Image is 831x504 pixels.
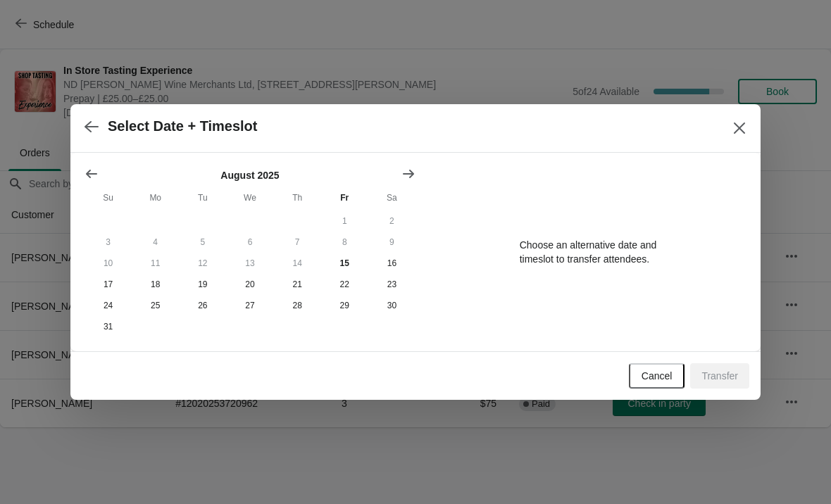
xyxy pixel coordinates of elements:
button: Saturday August 16 2025 [368,253,416,274]
button: Thursday August 14 2025 [274,253,321,274]
button: Friday August 29 2025 [321,295,368,316]
button: Cancel [629,363,685,389]
button: Monday August 4 2025 [132,232,179,253]
button: Tuesday August 12 2025 [179,253,226,274]
button: Tuesday August 19 2025 [179,274,226,295]
button: Wednesday August 27 2025 [226,295,273,316]
button: Today Friday August 15 2025 [321,253,368,274]
button: Wednesday August 13 2025 [226,253,273,274]
button: Saturday August 23 2025 [368,274,416,295]
button: Show next month, September 2025 [396,161,421,187]
p: Choose an alternative date and timeslot to transfer attendees. [520,238,657,266]
button: Friday August 8 2025 [321,232,368,253]
th: Thursday [274,185,321,210]
button: Show previous month, July 2025 [79,161,104,187]
button: Saturday August 9 2025 [368,232,416,253]
button: Friday August 1 2025 [321,210,368,232]
button: Thursday August 28 2025 [274,295,321,316]
button: Monday August 11 2025 [132,253,179,274]
th: Tuesday [179,185,226,210]
button: Close [727,115,752,141]
th: Friday [321,185,368,210]
button: Sunday August 24 2025 [85,295,132,316]
button: Wednesday August 6 2025 [226,232,273,253]
h2: Select Date + Timeslot [108,118,258,134]
button: Monday August 25 2025 [132,295,179,316]
th: Monday [132,185,179,210]
button: Thursday August 7 2025 [274,232,321,253]
th: Saturday [368,185,416,210]
th: Sunday [85,185,132,210]
button: Saturday August 30 2025 [368,295,416,316]
button: Thursday August 21 2025 [274,274,321,295]
span: Cancel [642,370,673,382]
button: Sunday August 17 2025 [85,274,132,295]
button: Wednesday August 20 2025 [226,274,273,295]
button: Monday August 18 2025 [132,274,179,295]
button: Sunday August 10 2025 [85,253,132,274]
th: Wednesday [226,185,273,210]
button: Saturday August 2 2025 [368,210,416,232]
button: Tuesday August 5 2025 [179,232,226,253]
button: Tuesday August 26 2025 [179,295,226,316]
button: Sunday August 3 2025 [85,232,132,253]
button: Friday August 22 2025 [321,274,368,295]
button: Sunday August 31 2025 [85,316,132,337]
